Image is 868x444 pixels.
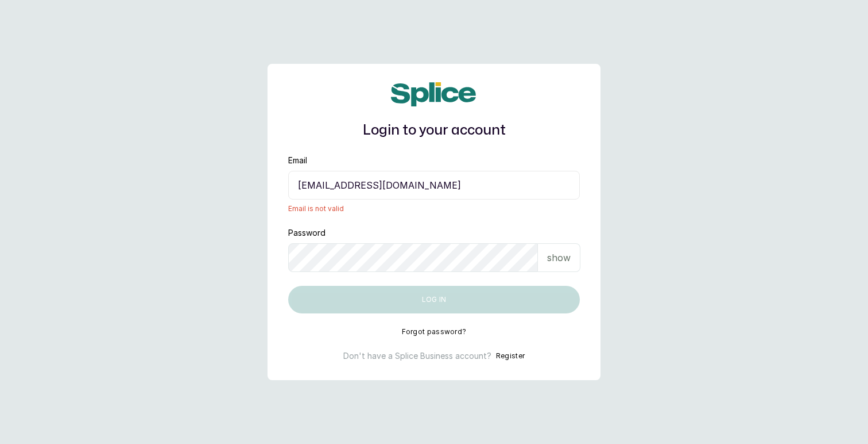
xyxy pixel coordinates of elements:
label: Password [288,227,325,239]
h1: Login to your account [288,120,580,141]
input: email@acme.com [288,171,580,200]
span: Email is not valid [288,204,580,213]
button: Register [496,350,525,362]
label: Email [288,155,307,166]
button: Log in [288,286,580,313]
p: show [547,251,571,265]
button: Forgot password? [402,327,467,336]
p: Don't have a Splice Business account? [343,350,491,362]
